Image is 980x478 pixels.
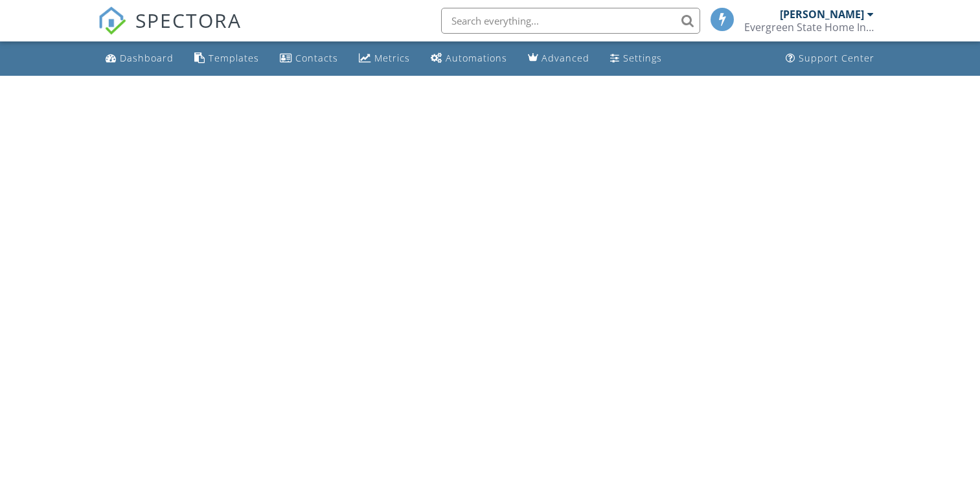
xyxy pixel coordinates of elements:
[799,52,874,64] div: Support Center
[744,21,874,34] div: Evergreen State Home Inspections, LLC
[623,52,662,64] div: Settings
[135,6,242,34] span: SPECTORA
[780,8,864,21] div: [PERSON_NAME]
[446,52,507,64] div: Automations
[98,17,242,45] a: SPECTORA
[295,52,338,64] div: Contacts
[605,47,667,71] a: Settings
[120,52,174,64] div: Dashboard
[374,52,410,64] div: Metrics
[189,47,264,71] a: Templates
[541,52,589,64] div: Advanced
[275,47,343,71] a: Contacts
[441,8,700,34] input: Search everything...
[209,52,259,64] div: Templates
[354,47,415,71] a: Metrics
[100,47,179,71] a: Dashboard
[523,47,595,71] a: Advanced
[98,6,126,35] img: The Best Home Inspection Software - Spectora
[781,47,880,71] a: Support Center
[426,47,512,71] a: Automations (Basic)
